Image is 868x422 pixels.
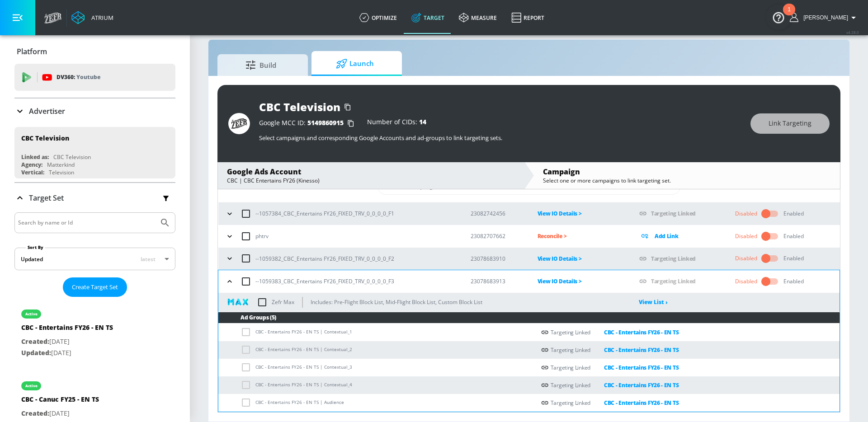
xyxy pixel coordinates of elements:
a: measure [452,1,504,34]
span: Updated: [21,348,51,357]
a: CBC - Entertains FY26 - EN TS [590,327,679,338]
div: Disabled [735,277,757,286]
p: 23078683910 [471,254,523,263]
div: Atrium [88,14,113,22]
p: Target Set [29,193,64,203]
a: View List › [639,298,668,306]
a: optimize [352,1,404,34]
div: active [25,384,38,388]
div: Targeting Linked [551,327,679,338]
a: CBC - Entertains FY26 - EN TS [590,380,679,390]
div: Disabled [735,210,757,218]
div: Targeting Linked [551,398,679,408]
p: [DATE] [21,408,99,419]
p: --1059383_CBC_Entertains FY26_FIXED_TRV_0_0_0_0_F3 [255,277,394,286]
div: CBC Television [21,134,69,142]
span: 14 [419,117,426,126]
a: Report [504,1,552,34]
div: Targeting Linked [551,345,679,355]
p: 23078683913 [471,277,523,286]
div: Targeting Linked [551,362,679,373]
div: Google Ads AccountCBC | CBC Entertains FY26 (Kinesso) [218,162,524,189]
div: Linked as: [21,153,49,161]
button: Create Target Set [63,277,127,297]
div: Enabled [783,277,804,286]
div: Platform [14,39,175,64]
p: View IO Details > [538,276,625,286]
div: activeCBC - Entertains FY26 - EN TSCreated:[DATE]Updated:[DATE] [14,300,175,365]
div: Campaign [543,167,831,177]
p: DV360: [57,72,100,82]
div: Updated [21,255,43,263]
div: CBC TelevisionLinked as:CBC TelevisionAgency:MatterkindVertical:Television [14,127,175,178]
span: Created: [21,409,49,417]
p: Reconcile > [538,231,625,241]
p: --1059382_CBC_Entertains FY26_FIXED_TRV_0_0_0_0_F2 [255,254,394,263]
p: Add Link [655,231,679,241]
span: Grouped Linked campaigns disable add groups selection. [241,381,255,388]
p: phtrv [255,231,269,241]
a: Target [404,1,452,34]
div: Disabled [735,232,757,240]
span: Grouped Linked campaigns disable add groups selection. [241,399,255,405]
input: Search by name or Id [18,217,155,229]
a: CBC - Entertains FY26 - EN TS [590,345,679,355]
div: Enabled [783,210,804,218]
div: Television [49,169,74,176]
p: [DATE] [21,347,113,359]
p: 23082742456 [471,209,523,218]
div: Target Set [14,183,175,213]
div: CBC - Canuc FY25 - EN TS [21,395,99,408]
span: Launch [321,53,389,75]
td: CBC - Entertains FY26 - EN TS | Contextual_3 [218,359,535,376]
span: login as: anthony.rios@zefr.com [800,14,848,21]
div: CBC Television [259,99,340,114]
span: Grouped Linked campaigns disable add groups selection. [241,364,255,370]
div: Select one or more campaigns to link targeting set. [543,177,831,184]
div: Targeting Linked [551,380,679,390]
td: CBC - Entertains FY26 - EN TS | Contextual_4 [218,376,535,394]
div: Advertiser [14,98,175,124]
p: --1057384_CBC_Entertains FY26_FIXED_TRV_0_0_0_0_F1 [255,209,394,218]
label: Sort By [26,244,45,250]
td: CBC - Entertains FY26 - EN TS | Contextual_1 [218,324,535,341]
div: Matterkind [47,161,75,169]
span: 5149860915 [307,118,344,127]
a: CBC - Entertains FY26 - EN TS [590,398,679,408]
span: v 4.28.0 [846,30,859,35]
button: Open Resource Center, 1 new notification [766,5,791,30]
span: Created: [21,337,49,346]
p: Platform [17,47,47,56]
a: Atrium [71,11,113,24]
a: Targeting Linked [651,277,696,285]
p: Select campaigns and corresponding Google Accounts and ad-groups to link targeting sets. [259,134,741,142]
div: DV360: Youtube [14,64,175,91]
td: CBC - Entertains FY26 - EN TS | Audience [218,394,535,412]
p: Advertiser [29,106,65,116]
p: Zefr Max [272,297,294,307]
div: CBC | CBC Entertains FY26 (Kinesso) [227,177,515,184]
a: CBC - Entertains FY26 - EN TS [590,362,679,373]
div: Add Link [639,231,721,241]
span: Create Target Set [72,282,118,292]
td: CBC - Entertains FY26 - EN TS | Contextual_2 [218,341,535,359]
div: Enabled [783,232,804,240]
div: Google MCC ID: [259,119,358,128]
p: View IO Details > [538,253,625,264]
div: CBC Television [53,153,91,161]
div: Disabled [735,254,757,263]
p: View IO Details > [538,208,625,219]
span: latest [141,255,156,263]
th: Ad Groups (5) [218,312,840,324]
p: [DATE] [21,336,113,347]
p: Youtube [76,72,100,82]
a: Targeting Linked [651,255,696,263]
div: CBC - Entertains FY26 - EN TS [21,323,113,336]
div: Agency: [21,161,42,169]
